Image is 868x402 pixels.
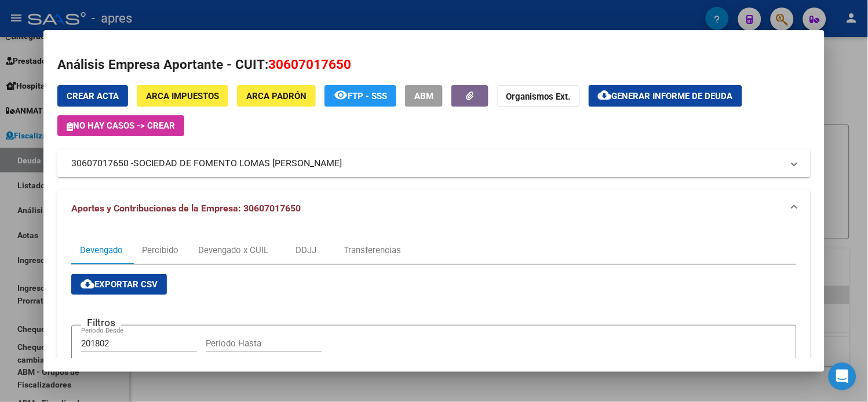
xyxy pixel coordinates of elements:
[71,156,783,170] mat-panel-title: 30607017650 -
[57,149,811,177] mat-expansion-panel-header: 30607017650 -SOCIEDAD DE FOMENTO LOMAS [PERSON_NAME]
[344,244,401,257] div: Transferencias
[414,91,433,101] span: ABM
[405,85,443,107] button: ABM
[67,91,119,101] span: Crear Acta
[198,244,268,257] div: Devengado x CUIL
[246,91,307,101] span: ARCA Padrón
[589,85,742,107] button: Generar informe de deuda
[57,115,184,136] button: No hay casos -> Crear
[334,88,348,102] mat-icon: remove_red_eye
[348,91,387,101] span: FTP - SSS
[146,91,219,101] span: ARCA Impuestos
[142,244,178,257] div: Percibido
[137,85,228,107] button: ARCA Impuestos
[71,203,301,214] span: Aportes y Contribuciones de la Empresa: 30607017650
[612,91,733,101] span: Generar informe de deuda
[57,85,128,107] button: Crear Acta
[829,363,856,390] div: Open Intercom Messenger
[268,57,351,72] span: 30607017650
[506,92,571,102] strong: Organismos Ext.
[57,55,811,75] h2: Análisis Empresa Aportante - CUIT:
[71,274,167,295] button: Exportar CSV
[237,85,316,107] button: ARCA Padrón
[57,190,811,227] mat-expansion-panel-header: Aportes y Contribuciones de la Empresa: 30607017650
[324,85,396,107] button: FTP - SSS
[497,85,580,107] button: Organismos Ext.
[81,277,94,291] mat-icon: cloud_download
[67,120,175,131] span: No hay casos -> Crear
[81,316,121,329] h3: Filtros
[133,156,342,170] span: SOCIEDAD DE FOMENTO LOMAS [PERSON_NAME]
[598,88,612,102] mat-icon: cloud_download
[81,279,158,290] span: Exportar CSV
[80,244,123,257] div: Devengado
[296,244,316,257] div: DDJJ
